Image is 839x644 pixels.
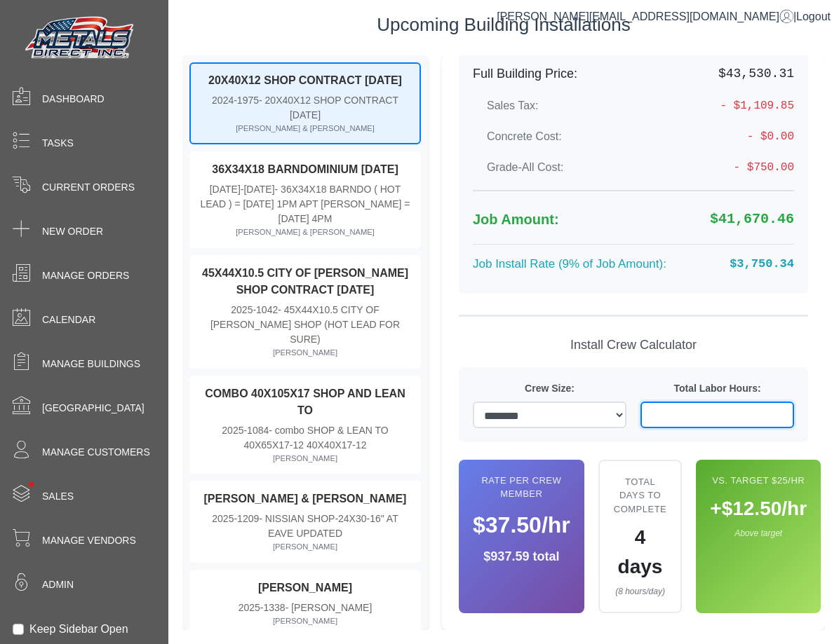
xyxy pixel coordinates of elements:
a: [PERSON_NAME][EMAIL_ADDRESS][DOMAIN_NAME] [497,11,793,22]
span: $3,750.34 [710,255,794,273]
span: - $0.00 [710,128,794,145]
span: Sales [42,489,74,504]
span: Manage Buildings [42,357,140,371]
label: Full Building Price: [473,64,577,83]
span: Admin [42,577,74,592]
div: Above target [710,527,807,540]
span: [GEOGRAPHIC_DATA] [42,401,145,416]
span: Current Orders [42,180,135,195]
div: 4 days [614,523,667,582]
strong: 36X34X18 BARNDOMINIUM [DATE] [212,163,398,175]
span: Manage Vendors [42,533,136,548]
div: 2025-1338 [199,601,411,615]
div: [PERSON_NAME] [199,541,411,553]
span: - 36X34X18 BARNDO ( HOT LEAD ) = [DATE] 1PM APT [PERSON_NAME] = [DATE] 4PM [200,184,410,224]
div: $37.50/hr [473,508,570,542]
label: Grade-All Cost: [487,159,563,176]
span: - $750.00 [710,159,794,176]
strong: 20X40X12 SHOP CONTRACT [DATE] [208,74,402,86]
span: Manage Orders [42,268,129,283]
label: Total Labor Hours: [640,381,794,396]
span: Calendar [42,313,95,327]
div: [PERSON_NAME] [199,615,411,627]
strong: [PERSON_NAME] [258,582,352,594]
div: 2025-1084 [199,423,411,453]
span: - combo SHOP & LEAN TO 40X65X17-12 40X40X17-12 [243,425,388,451]
label: Crew Size: [473,381,626,396]
h5: Install Crew Calculator [459,338,808,353]
div: 2025-1209 [199,512,411,541]
div: 2025-1042 [199,303,411,347]
div: [DATE]-[DATE] [199,182,411,226]
span: Logout [796,11,831,22]
strong: 45X44X10.5 CITY OF [PERSON_NAME] SHOP CONTRACT [DATE] [202,267,408,296]
div: [PERSON_NAME] [199,453,411,465]
h3: Upcoming Building Installations [182,14,825,36]
span: - 45X44X10.5 CITY OF [PERSON_NAME] SHOP (HOT LEAD FOR SURE) [210,304,400,345]
label: Keep Sidebar Open [29,621,128,638]
span: Tasks [42,136,74,151]
img: Metals Direct Inc Logo [21,13,140,64]
span: Dashboard [42,92,105,107]
span: - [PERSON_NAME] [286,602,372,613]
div: | [497,8,831,25]
span: • [13,462,49,507]
label: Job Install Rate (9% of Job Amount): [473,255,666,273]
div: $937.59 total [473,547,570,566]
div: (8 hours/day) [614,585,667,598]
span: $43,530.31 [710,64,794,83]
span: Manage Customers [42,445,150,460]
strong: $41,670.46 [710,211,794,227]
div: [PERSON_NAME] & [PERSON_NAME] [199,226,411,238]
label: Sales Tax: [487,97,539,114]
span: - $1,109.85 [710,97,794,114]
div: vs. Target $25/hr [710,474,807,488]
div: [PERSON_NAME] & [PERSON_NAME] [199,123,411,135]
strong: [PERSON_NAME] & [PERSON_NAME] [204,493,407,505]
div: Rate per Crew Member [473,474,570,501]
div: +$12.50/hr [710,494,807,523]
strong: COMBO 40X105X17 SHOP AND LEAN TO [205,388,405,416]
span: New Order [42,224,103,239]
div: [PERSON_NAME] [199,347,411,359]
strong: Job Amount: [473,212,559,227]
span: - 20X40X12 SHOP CONTRACT [DATE] [259,95,398,121]
span: - NISSIAN SHOP-24X30-16" AT EAVE UPDATED [259,513,398,539]
label: Concrete Cost: [487,128,562,145]
div: Total Days to Complete [614,475,667,516]
div: 2024-1975 [199,93,411,123]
